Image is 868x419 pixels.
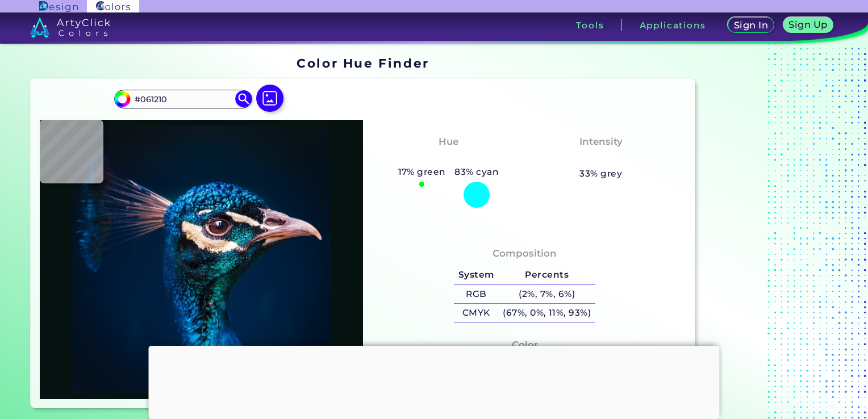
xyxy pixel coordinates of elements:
h4: Color [512,337,538,353]
h5: 83% cyan [450,165,503,179]
h4: Hue [439,133,458,150]
h5: Sign Up [790,20,827,30]
img: img_pavlin.jpg [45,125,357,393]
a: Sign In [729,18,773,33]
h3: Medium [574,151,628,165]
h5: Percents [499,266,595,284]
h1: Color Hue Finder [297,55,429,72]
h3: Tools [576,21,604,30]
h5: (67%, 0%, 11%, 93%) [499,304,595,322]
h5: 17% green [394,165,450,179]
img: ArtyClick Design logo [39,1,77,12]
h5: CMYK [454,304,498,322]
a: Sign Up [784,18,832,33]
input: type color.. [130,91,236,107]
h5: System [454,266,498,284]
img: icon picture [256,85,283,112]
h5: Sign In [735,21,767,30]
h3: Applications [640,21,706,30]
h3: Greenish Cyan [404,151,493,165]
iframe: Advertisement [700,52,842,413]
iframe: Advertisement [149,346,720,416]
h5: 33% grey [579,166,622,181]
h4: Composition [493,245,557,262]
img: logo_artyclick_colors_white.svg [30,17,110,37]
img: icon search [235,90,252,107]
h5: (2%, 7%, 6%) [499,285,595,304]
h5: RGB [454,285,498,304]
h4: Intensity [579,133,623,150]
